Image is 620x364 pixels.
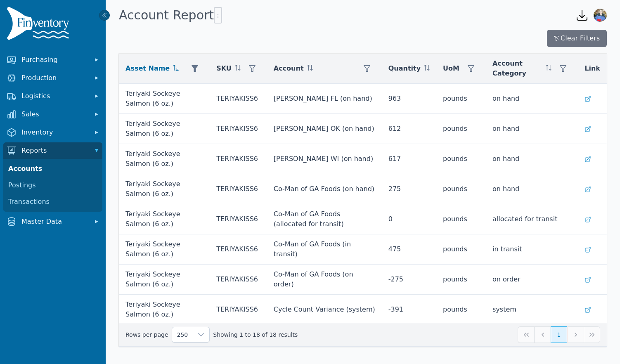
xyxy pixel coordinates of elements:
td: on hand [486,144,578,174]
td: [PERSON_NAME] OK (on hand) [267,114,382,144]
span: Reports [21,146,88,156]
span: Purchasing [21,55,88,65]
span: Sales [21,109,88,119]
td: pounds [436,174,486,204]
span: SKU [216,64,232,73]
td: TERIYAKISS6 [210,174,267,204]
td: on hand [486,174,578,204]
span: Production [21,73,88,83]
td: 617 [382,144,436,174]
td: [PERSON_NAME] WI (on hand) [267,144,382,174]
td: Teriyaki Sockeye Salmon (6 oz.) [119,144,210,174]
td: TERIYAKISS6 [210,144,267,174]
td: 475 [382,234,436,265]
button: Purchasing [3,52,102,68]
td: 612 [382,114,436,144]
td: -275 [382,265,436,295]
button: Inventory [3,124,102,141]
button: Master Data [3,213,102,230]
span: Account Category [492,59,542,78]
td: Co-Man of GA Foods (allocated for transit) [267,204,382,234]
td: pounds [436,114,486,144]
td: -391 [382,295,436,325]
td: 275 [382,174,436,204]
td: TERIYAKISS6 [210,84,267,114]
button: Production [3,70,102,86]
td: system [486,295,578,325]
td: in transit [486,234,578,265]
td: on hand [486,84,578,114]
button: Reports [3,142,102,159]
td: TERIYAKISS6 [210,265,267,295]
td: 963 [382,84,436,114]
button: Sales [3,106,102,123]
td: Teriyaki Sockeye Salmon (6 oz.) [119,265,210,295]
span: Logistics [21,91,88,101]
span: UoM [443,64,459,73]
span: Showing 1 to 18 of 18 results [213,331,298,339]
td: pounds [436,84,486,114]
td: [PERSON_NAME] FL (on hand) [267,84,382,114]
span: Link [585,64,600,73]
td: pounds [436,144,486,174]
img: Finventory [7,7,73,43]
td: on hand [486,114,578,144]
td: TERIYAKISS6 [210,204,267,234]
td: TERIYAKISS6 [210,234,267,265]
td: pounds [436,295,486,325]
a: Accounts [5,161,101,177]
span: Inventory [21,128,88,137]
td: Teriyaki Sockeye Salmon (6 oz.) [119,234,210,265]
td: Teriyaki Sockeye Salmon (6 oz.) [119,295,210,325]
button: Logistics [3,88,102,104]
span: Quantity [388,64,421,73]
td: TERIYAKISS6 [210,295,267,325]
button: Page 1 [551,326,567,343]
img: Jennifer Keith [594,9,607,22]
td: allocated for transit [486,204,578,234]
span: Master Data [21,217,88,227]
td: Cycle Count Variance (system) [267,295,382,325]
h1: Account Report [119,7,222,24]
td: 0 [382,204,436,234]
td: pounds [436,204,486,234]
button: Clear Filters [547,30,607,47]
span: Account [274,64,304,73]
td: Co-Man of GA Foods (on hand) [267,174,382,204]
span: Asset Name [125,64,170,73]
td: Teriyaki Sockeye Salmon (6 oz.) [119,114,210,144]
td: on order [486,265,578,295]
td: Teriyaki Sockeye Salmon (6 oz.) [119,84,210,114]
a: Transactions [5,194,101,210]
a: Postings [5,177,101,194]
td: pounds [436,265,486,295]
td: Co-Man of GA Foods (in transit) [267,234,382,265]
td: pounds [436,234,486,265]
td: Co-Man of GA Foods (on order) [267,265,382,295]
span: Rows per page [172,327,193,342]
td: Teriyaki Sockeye Salmon (6 oz.) [119,204,210,234]
td: TERIYAKISS6 [210,114,267,144]
td: Teriyaki Sockeye Salmon (6 oz.) [119,174,210,204]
